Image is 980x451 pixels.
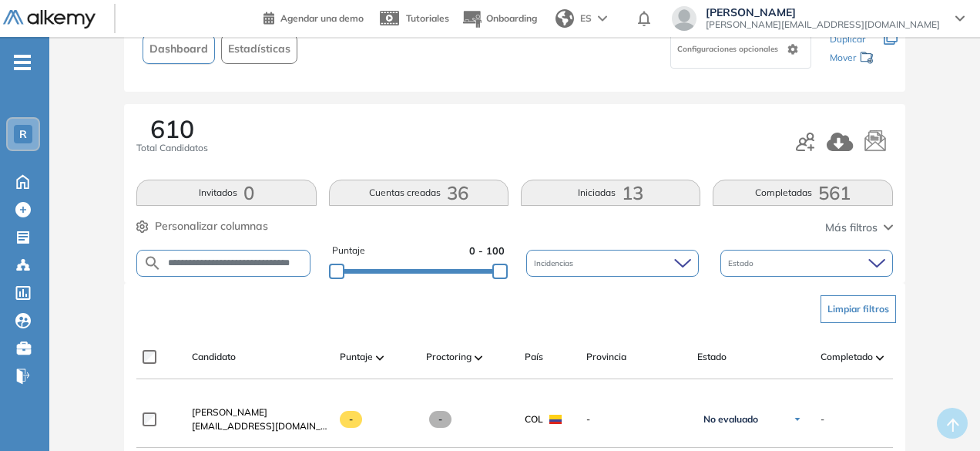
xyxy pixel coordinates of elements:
[586,350,626,364] span: Provincia
[720,250,893,277] div: Estado
[469,244,505,258] span: 0 - 100
[486,12,537,24] span: Onboarding
[280,12,364,24] span: Agendar una demo
[825,220,878,236] span: Más filtros
[703,413,758,426] span: No evaluado
[825,220,893,236] button: Más filtros
[549,415,562,424] img: COL
[136,141,208,155] span: Total Candidatos
[821,295,896,323] button: Limpiar filtros
[143,254,162,273] img: SEARCH_ALT
[136,218,268,234] button: Personalizar columnas
[192,406,267,418] span: [PERSON_NAME]
[830,33,865,45] span: Duplicar
[728,257,757,269] span: Estado
[221,34,297,64] button: Estadísticas
[697,350,727,364] span: Estado
[263,8,364,26] a: Agendar una demo
[821,350,873,364] span: Completado
[143,34,215,64] button: Dashboard
[329,180,508,206] button: Cuentas creadas36
[155,218,268,234] span: Personalizar columnas
[192,350,236,364] span: Candidato
[670,30,811,69] div: Configuraciones opcionales
[228,41,290,57] span: Estadísticas
[149,41,208,57] span: Dashboard
[598,15,607,22] img: arrow
[580,12,592,25] span: ES
[14,61,31,64] i: -
[3,10,96,29] img: Logo
[677,43,781,55] span: Configuraciones opcionales
[340,350,373,364] span: Puntaje
[332,244,365,258] span: Puntaje
[376,355,384,360] img: [missing "en.ARROW_ALT" translation]
[340,411,362,428] span: -
[150,116,194,141] span: 610
[525,412,543,426] span: COL
[534,257,576,269] span: Incidencias
[706,19,940,31] span: [PERSON_NAME][EMAIL_ADDRESS][DOMAIN_NAME]
[793,415,802,424] img: Ícono de flecha
[830,45,874,73] div: Mover
[876,355,884,360] img: [missing "en.ARROW_ALT" translation]
[19,128,27,140] span: R
[525,350,543,364] span: País
[192,419,327,433] span: [EMAIL_ADDRESS][DOMAIN_NAME]
[429,411,451,428] span: -
[426,350,472,364] span: Proctoring
[586,412,685,426] span: -
[475,355,482,360] img: [missing "en.ARROW_ALT" translation]
[521,180,700,206] button: Iniciadas13
[821,412,824,426] span: -
[136,180,316,206] button: Invitados0
[192,406,327,419] a: [PERSON_NAME]
[461,2,537,35] button: Onboarding
[713,180,892,206] button: Completadas561
[406,12,449,24] span: Tutoriales
[526,250,699,277] div: Incidencias
[555,9,574,28] img: world
[706,6,940,19] span: [PERSON_NAME]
